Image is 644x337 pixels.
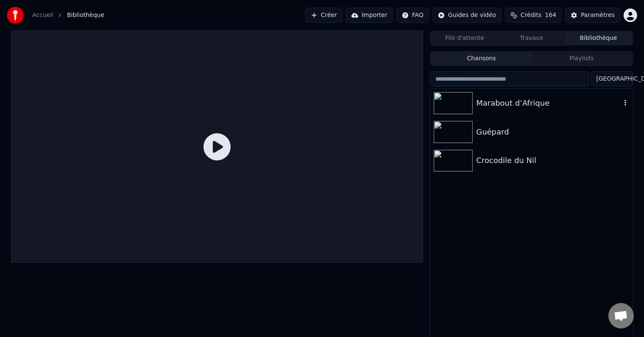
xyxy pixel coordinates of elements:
[7,7,24,24] img: youka
[476,126,629,138] div: Guépard
[32,11,53,20] a: Accueil
[521,11,541,20] span: Crédits
[581,11,615,20] div: Paramètres
[565,32,632,45] button: Bibliothèque
[545,11,556,20] span: 164
[32,11,104,20] nav: breadcrumb
[498,32,565,45] button: Travaux
[476,97,621,109] div: Marabout d’Afrique
[608,303,634,329] div: Ouvrir le chat
[565,8,620,23] button: Paramètres
[431,32,498,45] button: File d'attente
[505,8,562,23] button: Crédits164
[532,53,632,65] button: Playlists
[431,53,532,65] button: Chansons
[396,8,429,23] button: FAQ
[476,154,629,166] div: Crocodile du Nil
[346,8,393,23] button: Importer
[67,11,104,20] span: Bibliothèque
[305,8,343,23] button: Créer
[432,8,502,23] button: Guides de vidéo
